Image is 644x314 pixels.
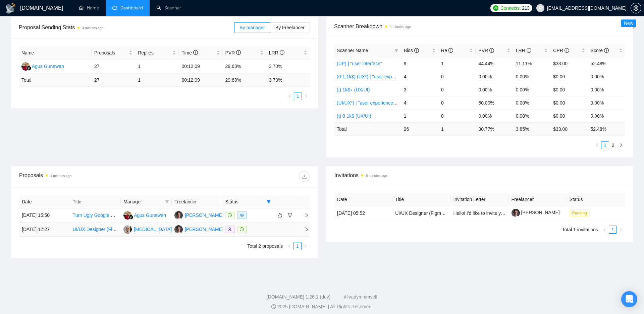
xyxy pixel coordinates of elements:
button: download [299,171,310,182]
td: 3.70 % [266,74,310,87]
td: 50.00% [476,96,513,109]
button: right [617,226,625,234]
a: 1 [294,242,301,250]
span: info-circle [280,50,284,55]
span: info-circle [236,50,241,55]
td: [DATE] 05:52 [334,206,392,220]
td: 00:12:09 [179,60,222,74]
img: logo [5,3,16,14]
a: AGAgus Gunawan [21,63,64,69]
span: info-circle [414,48,419,53]
td: 29.63 % [223,74,266,87]
th: Freelancer [172,195,223,208]
span: copyright [271,304,276,309]
button: like [276,211,284,219]
span: right [299,227,309,232]
li: 1 [293,242,302,250]
td: 1 [438,122,476,135]
td: 11.11% [513,57,550,70]
td: 0 [438,109,476,122]
span: info-circle [489,48,494,53]
div: [MEDICAL_DATA][PERSON_NAME] [134,226,210,233]
span: download [299,174,309,179]
time: 4 minutes ago [390,25,411,29]
span: Bids [404,48,419,53]
a: Turn Ugly Google Sheets Into Beautiful Google Template [73,212,191,218]
span: Dashboard [120,5,143,11]
td: UI/UX Designer (Figma) – 200 Frames (Desktop & Mobile) for E-commerce Website [392,206,450,220]
li: Previous Page [601,226,609,234]
a: 2 [609,142,617,149]
a: BP[PERSON_NAME] [174,212,223,218]
button: right [302,92,310,100]
span: Time [181,50,198,55]
td: 44.44% [476,57,513,70]
div: [PERSON_NAME] [185,211,223,219]
span: user [538,6,543,10]
li: Next Page [617,226,625,234]
button: left [285,242,293,250]
time: 4 minutes ago [50,174,71,178]
td: 0.00% [513,109,550,122]
td: [DATE] 15:50 [19,208,70,223]
a: 1 [294,92,302,100]
li: Previous Page [286,92,294,100]
span: right [619,228,623,232]
span: filter [267,200,271,204]
div: Agus Gunawan [32,63,64,70]
td: 3 [401,83,438,96]
li: Previous Page [593,141,601,149]
td: 0 [438,96,476,109]
td: 0.00% [588,96,625,109]
button: left [593,141,601,149]
span: dashboard [112,5,117,10]
a: UI/UX Designer (Figma) – 200 Frames (Desktop & Mobile) for E-commerce Website [395,210,570,216]
img: c1C7RLOuIqWGUqC5q0T5g_uXYEr0nxaCA-yUGdWtBsKA4uU0FIzoRkz0CeEuyj6lff [512,209,520,217]
span: New [624,21,633,26]
img: gigradar-bm.png [128,215,133,220]
th: Date [19,195,70,208]
span: Proposal Sending Stats [19,23,234,32]
a: Pending [570,210,592,215]
td: 0.00% [588,83,625,96]
span: Connects: [500,4,521,12]
span: right [299,213,309,218]
span: message [240,227,244,231]
td: 0.00% [513,83,550,96]
span: left [603,228,607,232]
button: right [302,242,310,250]
span: left [287,244,291,248]
td: 26 [401,122,438,135]
span: info-circle [565,48,569,53]
li: Previous Page [285,242,293,250]
span: Scanner Breakdown [334,22,625,31]
span: Score [591,48,609,53]
td: 3.85 % [513,122,550,135]
span: filter [393,45,400,55]
button: left [601,226,609,234]
span: CPR [553,48,569,53]
td: 4 [401,70,438,83]
span: 213 [522,4,529,12]
td: [DATE] 12:27 [19,223,70,237]
td: $ 33.00 [550,122,588,135]
span: filter [164,197,170,207]
span: PVR [225,50,241,55]
button: setting [631,3,641,13]
a: (0-1,1k$) (UX*) | "user experience" [337,74,409,79]
span: Manager [123,198,162,205]
span: Status [225,198,264,205]
td: $0.00 [550,70,588,83]
span: left [595,143,599,147]
span: LRR [516,48,531,53]
img: gigradar-bm.png [26,66,31,71]
td: $33.00 [550,57,588,70]
th: Title [70,195,121,208]
li: Next Page [617,141,625,149]
li: Next Page [302,242,310,250]
a: homeHome [79,5,99,11]
td: 00:12:09 [179,74,222,87]
td: 1 [401,109,438,122]
th: Title [392,193,450,206]
span: Pending [570,209,590,217]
